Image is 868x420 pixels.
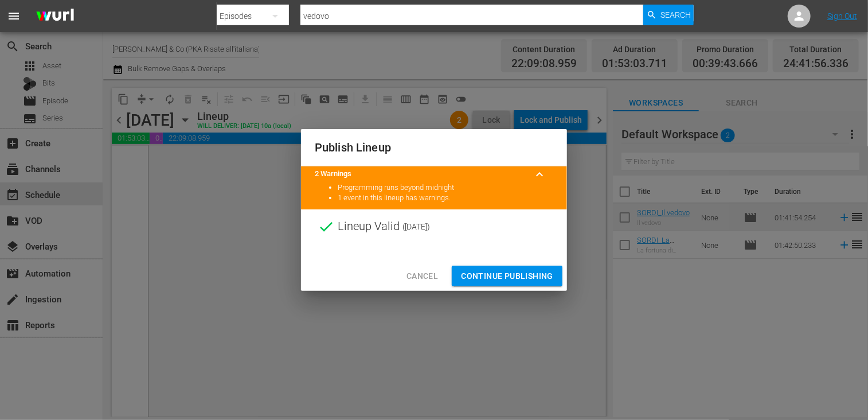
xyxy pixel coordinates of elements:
[402,218,430,235] span: ( [DATE] )
[533,168,546,181] span: keyboard_arrow_up
[338,182,553,193] li: Programming runs beyond midnight
[315,138,553,157] h2: Publish Lineup
[7,9,21,23] span: menu
[461,269,553,283] span: Continue Publishing
[397,266,447,287] button: Cancel
[315,169,526,180] title: 2 Warnings
[526,161,553,188] button: keyboard_arrow_up
[28,3,83,30] img: ans4CAIJ8jUAAAAAAAAAAAAAAAAAAAAAAAAgQb4GAAAAAAAAAAAAAAAAAAAAAAAAJMjXAAAAAAAAAAAAAAAAAAAAAAAAgAT5G...
[827,11,857,21] a: Sign Out
[452,266,562,287] button: Continue Publishing
[406,269,438,283] span: Cancel
[660,5,691,25] span: Search
[301,209,567,244] div: Lineup Valid
[338,193,553,204] li: 1 event in this lineup has warnings.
